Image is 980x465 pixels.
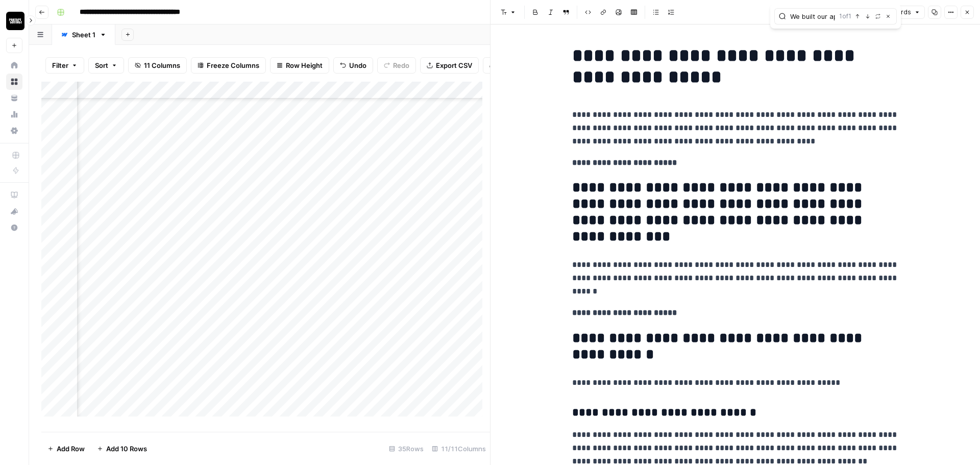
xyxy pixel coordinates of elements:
[839,12,851,21] span: 1 of 1
[6,12,24,30] img: Contact Studios Logo
[333,57,373,74] button: Undo
[428,440,490,457] div: 11/11 Columns
[393,60,409,70] span: Redo
[72,30,95,40] div: Sheet 1
[95,60,108,70] span: Sort
[420,57,479,74] button: Export CSV
[91,440,153,457] button: Add 10 Rows
[191,57,266,74] button: Freeze Columns
[128,57,187,74] button: 11 Columns
[270,57,329,74] button: Row Height
[45,57,84,74] button: Filter
[6,106,22,123] a: Usage
[349,60,366,70] span: Undo
[6,8,22,34] button: Workspace: Contact Studios
[57,444,85,454] span: Add Row
[790,11,835,21] input: Search
[52,25,115,45] a: Sheet 1
[88,57,124,74] button: Sort
[6,187,22,203] a: AirOps Academy
[6,90,22,106] a: Your Data
[6,57,22,74] a: Home
[7,204,22,219] div: What's new?
[6,219,22,236] button: Help + Support
[144,60,180,70] span: 11 Columns
[385,440,428,457] div: 35 Rows
[6,74,22,90] a: Browse
[436,60,472,70] span: Export CSV
[6,203,22,219] button: What's new?
[52,60,68,70] span: Filter
[6,123,22,139] a: Settings
[377,57,416,74] button: Redo
[207,60,259,70] span: Freeze Columns
[286,60,323,70] span: Row Height
[41,440,91,457] button: Add Row
[106,444,147,454] span: Add 10 Rows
